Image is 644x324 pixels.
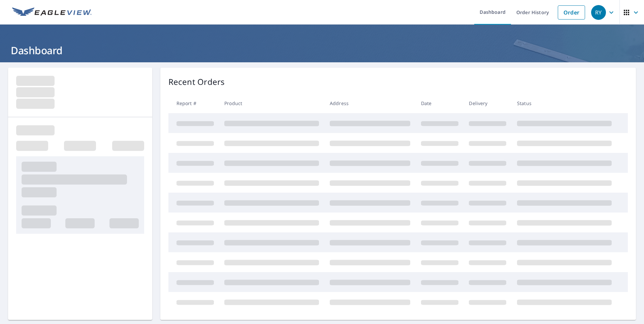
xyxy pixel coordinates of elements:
a: Order [558,5,585,20]
h1: Dashboard [8,43,636,57]
img: EV Logo [12,7,92,18]
th: Report # [168,93,219,113]
div: RY [591,5,606,20]
p: Recent Orders [168,76,225,88]
th: Address [324,93,416,113]
th: Product [219,93,324,113]
th: Date [416,93,464,113]
th: Status [512,93,617,113]
th: Delivery [463,93,512,113]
